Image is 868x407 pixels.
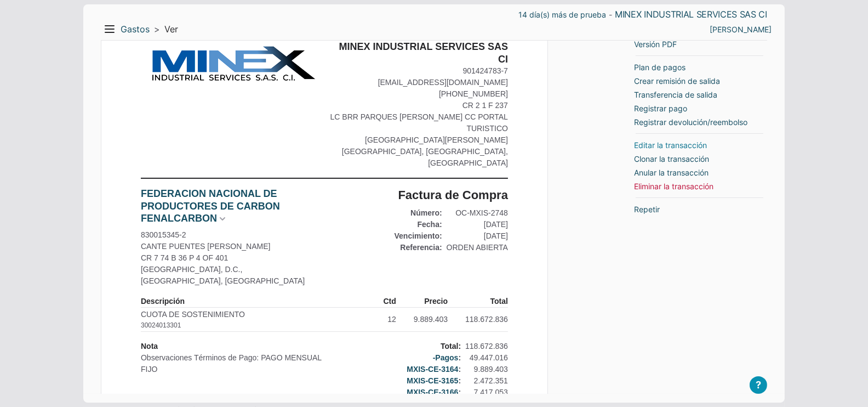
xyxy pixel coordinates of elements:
[141,41,319,90] img: Cambiar logo
[328,134,508,169] div: [GEOGRAPHIC_DATA][PERSON_NAME] [GEOGRAPHIC_DATA], [GEOGRAPHIC_DATA], [GEOGRAPHIC_DATA]
[448,309,508,330] div: 118.672.836
[407,341,461,352] div: Total:
[407,375,461,387] div: :
[465,387,508,398] div: 7.417.053
[154,24,160,35] span: >
[366,296,396,308] div: Ctd
[634,203,660,215] a: Repetir
[141,320,181,330] div: 30024013301
[407,364,461,375] div: :
[398,188,509,203] div: Factura de Compra
[634,167,709,178] a: Anular la transacción
[328,88,508,100] div: [PHONE_NUMBER]
[615,9,767,20] a: MINEX INDUSTRIAL SERVICES SAS CI
[609,12,612,18] span: -
[634,139,707,151] a: Editar la transacción
[396,296,448,308] div: Precio
[448,296,508,308] div: Total
[328,111,508,134] div: LC BRR PARQUES [PERSON_NAME] CC PORTAL TURISTICO
[396,309,448,330] div: 9.889.403
[634,116,747,128] a: Registrar devolución/reembolso
[407,352,461,364] div: :
[328,65,508,77] div: 901424783-7
[710,24,772,35] a: ALEJANDRA RAMIREZ RAMIREZ
[465,364,508,375] div: 9.889.403
[465,341,508,352] div: 118.672.836
[407,387,458,398] a: MXIS-CE-3166
[465,352,508,364] div: 49.447.016
[634,153,709,165] a: Clonar la transacción
[634,103,687,114] a: Registrar pago
[634,38,677,50] a: Versión PDF
[164,24,178,35] span: Ver
[328,77,508,88] div: [EMAIL_ADDRESS][DOMAIN_NAME]
[366,309,396,330] div: 12
[634,75,720,87] a: Crear remisión de salida
[433,352,459,364] a: -Pagos
[141,241,322,252] div: CANTE PUENTES [PERSON_NAME]
[634,89,717,100] a: Transferencia de salida
[634,180,713,192] a: Eliminar la transacción
[328,100,508,111] div: CR 2 1 F 237
[141,188,316,225] a: FEDERACION NACIONAL DE PRODUCTORES DE CARBON FENALCARBON
[465,375,508,387] div: 2.472.351
[141,252,322,264] div: CR 7 74 B 36 P 4 OF 401
[447,219,508,230] div: [DATE]
[407,375,458,387] a: MXIS-CE-3165
[141,229,322,241] div: 830015345-2
[395,242,442,253] div: Referencia:
[750,376,767,394] button: ?
[447,207,508,219] div: OC-MXIS-2748
[141,264,322,287] div: [GEOGRAPHIC_DATA], D.C., [GEOGRAPHIC_DATA], [GEOGRAPHIC_DATA]
[101,20,118,38] button: Menu
[395,230,442,242] div: Vencimiento:
[447,230,508,242] div: [DATE]
[407,387,461,398] div: :
[328,41,508,65] div: MINEX INDUSTRIAL SERVICES SAS CI
[395,207,442,219] div: Número:
[518,9,606,20] a: 14 día(s) más de prueba
[121,24,150,35] a: Gastos
[634,61,686,73] a: Plan de pagos
[141,309,366,330] div: CUOTA DE SOSTENIMIENTO
[447,242,508,253] div: ORDEN ABIERTA
[395,219,442,230] div: Fecha:
[141,341,322,352] span: Nota
[141,296,366,308] div: Descripción
[407,364,458,375] a: MXIS-CE-3164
